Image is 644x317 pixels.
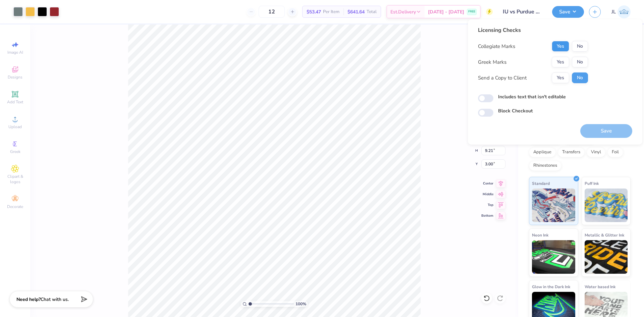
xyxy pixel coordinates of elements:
input: – – [259,6,285,18]
button: Save [552,6,584,18]
span: Bottom [481,213,493,218]
div: Foil [607,147,623,157]
span: Standard [532,180,550,187]
span: Per Item [323,8,339,15]
div: Vinyl [587,147,605,157]
button: Yes [552,72,569,83]
button: No [572,57,588,67]
span: Metallic & Glitter Ink [585,231,624,239]
span: Designs [8,74,22,80]
button: No [572,41,588,52]
span: Image AI [7,50,23,55]
span: FREE [468,9,475,14]
span: Neon Ink [532,231,548,239]
span: Add Text [7,99,23,105]
span: Puff Ink [585,180,599,187]
span: Water based Ink [585,283,615,290]
label: Includes text that isn't editable [498,93,566,100]
div: Transfers [558,147,585,157]
span: Chat with us. [41,296,69,303]
span: Total [367,8,377,15]
span: Decorate [7,204,23,209]
img: Puff Ink [585,189,628,222]
button: Yes [552,57,569,67]
button: Yes [552,41,569,52]
div: Send a Copy to Client [478,74,527,82]
span: $641.64 [347,8,365,15]
div: Licensing Checks [478,26,588,34]
img: Jairo Laqui [618,5,631,18]
span: Top [481,203,493,207]
div: Applique [529,147,556,157]
label: Block Checkout [498,107,533,114]
span: Middle [481,192,493,197]
input: Untitled Design [498,5,547,18]
span: 100 % [296,301,306,307]
button: No [572,72,588,83]
strong: Need help? [16,296,41,303]
div: Collegiate Marks [478,43,515,50]
img: Neon Ink [532,240,575,274]
span: Greek [10,149,20,154]
div: Greek Marks [478,58,506,66]
div: Rhinestones [529,161,561,171]
span: $53.47 [307,8,321,15]
a: JL [611,5,631,18]
span: Glow in the Dark Ink [532,283,570,290]
span: Center [481,181,493,186]
span: Upload [8,124,22,129]
img: Metallic & Glitter Ink [585,240,628,274]
span: Est. Delivery [390,8,416,15]
img: Standard [532,189,575,222]
span: [DATE] - [DATE] [428,8,464,15]
span: JL [611,8,616,16]
span: Clipart & logos [3,174,27,184]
